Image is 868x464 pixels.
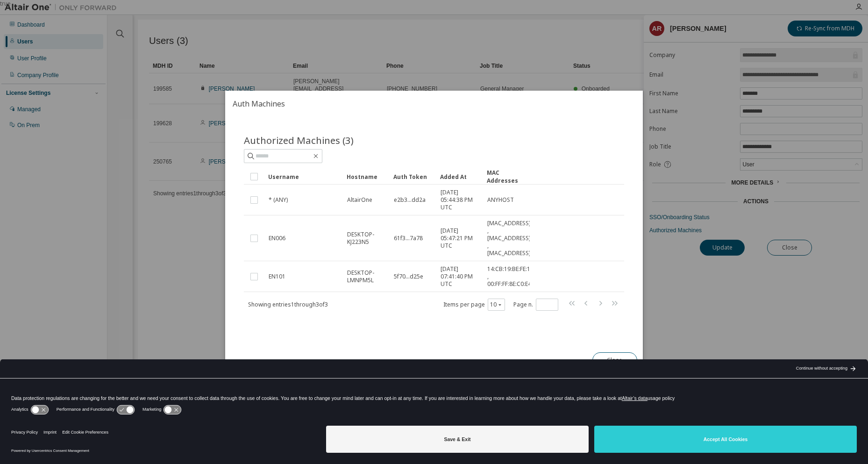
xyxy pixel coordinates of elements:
[441,227,479,250] span: [DATE] 05:47:21 PM UTC
[269,196,288,204] span: * (ANY)
[248,300,328,308] span: Showing entries 1 through 3 of 3
[347,196,372,204] span: AltairOne
[513,298,558,310] span: Page n.
[394,273,423,280] span: 5f70...d25e
[487,169,526,185] div: MAC Addresses
[269,235,285,242] span: EN006
[487,265,534,288] span: 14:CB:19:BE:FE:15 , 00:FF:FF:8E:C0:E4
[394,235,423,242] span: 61f3...7a78
[244,134,354,147] span: Authorized Machines (3)
[440,169,479,184] div: Added At
[347,269,385,284] span: DESKTOP-LMNPM5L
[268,169,339,184] div: Username
[394,196,426,204] span: e2b3...dd2a
[487,196,514,204] span: ANYHOST
[393,169,433,184] div: Auth Token
[225,91,643,117] h2: Auth Machines
[441,189,479,211] span: [DATE] 05:44:38 PM UTC
[490,300,503,308] button: 10
[347,231,385,246] span: DESKTOP-KJ223N5
[441,265,479,288] span: [DATE] 07:41:40 PM UTC
[487,220,531,257] span: [MAC_ADDRESS] , [MAC_ADDRESS] , [MAC_ADDRESS]
[443,298,505,310] span: Items per page
[592,352,637,368] button: Close
[269,273,285,280] span: EN101
[347,169,386,184] div: Hostname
